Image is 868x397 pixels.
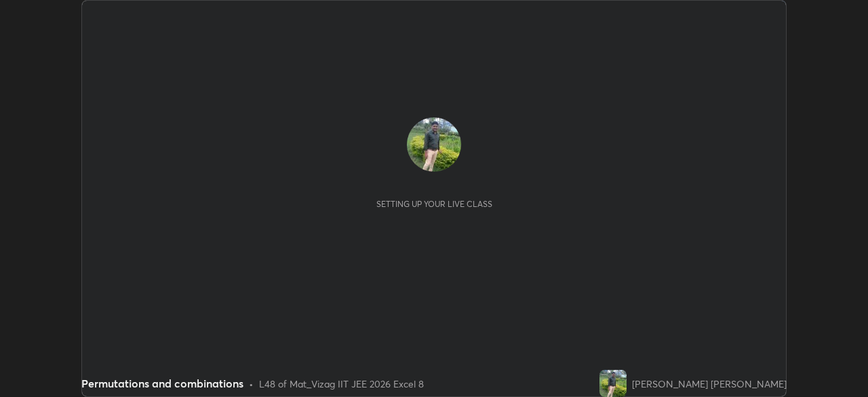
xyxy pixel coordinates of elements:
[632,377,787,391] div: [PERSON_NAME] [PERSON_NAME]
[81,375,243,392] div: Permutations and combinations
[599,370,627,397] img: afe1edb7582d41a191fcd2e1bcbdba24.51076816_3
[259,377,424,391] div: L48 of Mat_Vizag IIT JEE 2026 Excel 8
[407,117,461,172] img: afe1edb7582d41a191fcd2e1bcbdba24.51076816_3
[249,377,254,391] div: •
[376,199,492,209] div: Setting up your live class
